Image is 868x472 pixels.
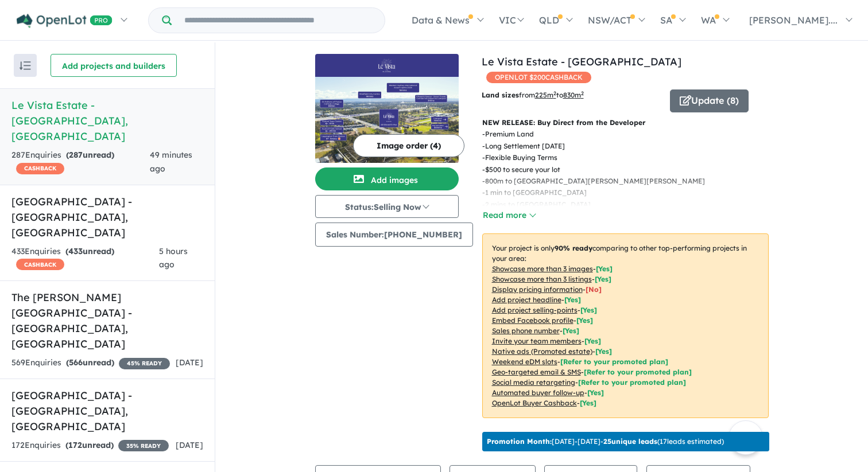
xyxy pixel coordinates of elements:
div: 287 Enquir ies [11,149,150,176]
b: 25 unique leads [603,437,657,446]
p: - Flexible Buying Terms [482,152,778,163]
u: Add project selling-points [492,306,578,314]
span: [Refer to your promoted plan] [560,357,668,366]
u: Sales phone number [492,326,560,335]
u: Add project headline [492,295,561,304]
p: NEW RELEASE: Buy Direct from the Developer [482,117,769,128]
strong: ( unread) [66,357,114,368]
span: [Yes] [587,388,604,397]
span: 45 % READY [119,358,170,369]
sup: 2 [553,90,556,96]
button: Update (8) [670,89,749,112]
span: 172 [68,440,82,450]
span: to [556,91,584,99]
strong: ( unread) [66,150,114,160]
strong: ( unread) [65,440,114,450]
u: Automated buyer follow-up [492,388,584,397]
u: Social media retargeting [492,378,575,387]
p: - Premium Land [482,128,778,140]
div: 569 Enquir ies [11,356,170,370]
span: 5 hours ago [159,246,188,270]
span: 433 [68,246,83,256]
b: Land sizes [482,91,519,99]
div: 433 Enquir ies [11,245,159,272]
span: [PERSON_NAME].... [749,14,838,26]
span: CASHBACK [16,259,64,270]
p: - 2 mins to [GEOGRAPHIC_DATA] [482,199,778,210]
p: - 800m to [GEOGRAPHIC_DATA][PERSON_NAME][PERSON_NAME] [482,175,778,187]
span: [ Yes ] [563,326,579,335]
p: Your project is only comparing to other top-performing projects in your area: - - - - - - - - - -... [482,233,769,418]
u: Showcase more than 3 images [492,264,593,273]
span: 287 [69,150,83,160]
span: [DATE] [176,357,203,368]
span: [ Yes ] [580,306,597,314]
u: Native ads (Promoted estate) [492,347,592,356]
u: Showcase more than 3 listings [492,275,592,283]
h5: Le Vista Estate - [GEOGRAPHIC_DATA] , [GEOGRAPHIC_DATA] [11,97,203,144]
p: - $500 to secure your lot [482,164,778,175]
input: Try estate name, suburb, builder or developer [174,8,382,33]
u: Weekend eDM slots [492,357,557,366]
span: 49 minutes ago [150,150,192,174]
p: - 1 min to [GEOGRAPHIC_DATA] [482,187,778,198]
p: from [482,89,661,101]
b: 90 % ready [555,244,592,252]
span: CASHBACK [16,163,64,174]
span: [ Yes ] [564,295,581,304]
p: [DATE] - [DATE] - ( 17 leads estimated) [487,436,724,447]
span: [Refer to your promoted plan] [578,378,686,387]
span: 566 [69,357,83,368]
strong: ( unread) [65,246,114,256]
span: [ No ] [586,285,602,294]
h5: [GEOGRAPHIC_DATA] - [GEOGRAPHIC_DATA] , [GEOGRAPHIC_DATA] [11,388,203,434]
span: [ Yes ] [595,275,611,283]
span: [DATE] [176,440,203,450]
span: [Refer to your promoted plan] [584,368,692,376]
a: Le Vista Estate - Austral LogoLe Vista Estate - Austral [315,54,459,163]
span: [ Yes ] [584,337,601,345]
span: [Yes] [580,399,596,407]
div: 172 Enquir ies [11,439,169,453]
u: Geo-targeted email & SMS [492,368,581,376]
button: Image order (4) [353,134,464,157]
img: Le Vista Estate - Austral Logo [320,58,454,72]
p: - Long Settlement [DATE] [482,141,778,152]
u: OpenLot Buyer Cashback [492,399,577,407]
h5: The [PERSON_NAME][GEOGRAPHIC_DATA] - [GEOGRAPHIC_DATA] , [GEOGRAPHIC_DATA] [11,290,203,352]
img: sort.svg [20,61,31,70]
img: Le Vista Estate - Austral [315,77,459,163]
u: 225 m [535,91,556,99]
button: Sales Number:[PHONE_NUMBER] [315,223,473,247]
a: Le Vista Estate - [GEOGRAPHIC_DATA] [482,55,681,68]
button: Add images [315,167,459,190]
b: Promotion Month: [487,437,552,446]
img: Openlot PRO Logo White [17,14,113,28]
span: 35 % READY [118,440,169,451]
button: Read more [482,209,536,222]
h5: [GEOGRAPHIC_DATA] - [GEOGRAPHIC_DATA] , [GEOGRAPHIC_DATA] [11,194,203,240]
button: Status:Selling Now [315,195,459,218]
span: OPENLOT $ 200 CASHBACK [486,72,591,83]
u: Embed Facebook profile [492,316,573,325]
u: Invite your team members [492,337,582,345]
u: 830 m [563,91,584,99]
sup: 2 [581,90,584,96]
span: [ Yes ] [596,264,613,273]
u: Display pricing information [492,285,583,294]
span: [ Yes ] [576,316,593,325]
button: Add projects and builders [51,54,177,77]
span: [Yes] [595,347,612,356]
